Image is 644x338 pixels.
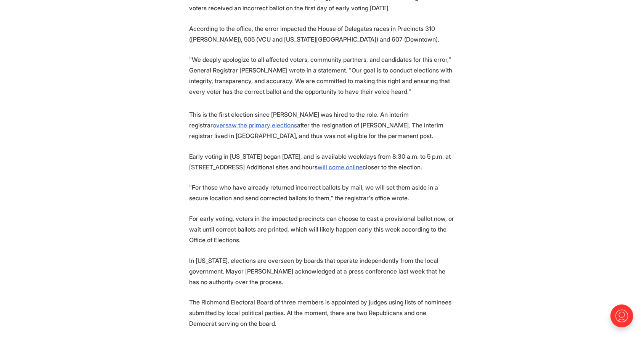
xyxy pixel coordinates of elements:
[190,213,455,245] p: For early voting, voters in the impacted precincts can choose to cast a provisional ballot now, o...
[604,301,644,338] iframe: portal-trigger
[190,297,455,329] p: The Richmond Electoral Board of three members is appointed by judges using lists of nominees subm...
[318,163,363,171] a: will come online
[190,255,455,287] p: In [US_STATE], elections are overseen by boards that operate independently from the local governm...
[190,54,455,97] p: "We deeply apologize to all affected voters, community partners, and candidates for this error," ...
[190,109,455,141] p: This is the first election since [PERSON_NAME] was hired to the role. An interim registrar after ...
[213,121,297,129] a: oversaw the primary elections
[190,151,455,172] p: Early voting in [US_STATE] began [DATE], and is available weekdays from 8:30 a.m. to 5 p.m. at [S...
[190,182,455,203] p: "For those who have already returned incorrect ballots by mail, we will set them aside in a secur...
[190,23,455,45] p: According to the office, the error impacted the House of Delegates races in Precincts 310 ([PERSO...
